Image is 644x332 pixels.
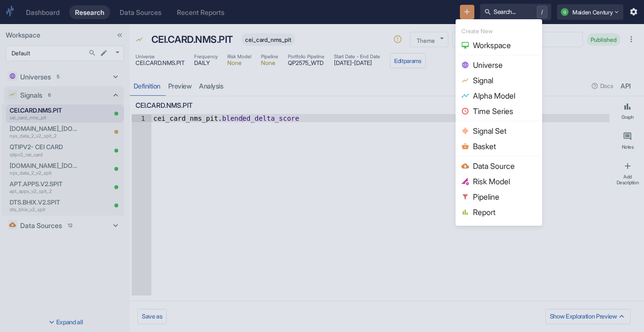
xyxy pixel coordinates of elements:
[473,39,536,51] span: Workspace
[473,90,536,102] span: Alpha Model
[473,125,536,137] span: Signal Set
[473,160,536,172] span: Data Source
[473,191,536,203] span: Pipeline
[473,75,536,86] span: Signal
[473,59,536,71] span: Universe
[473,206,536,218] span: Report
[473,176,536,187] span: Risk Model
[473,105,536,117] span: Time Series
[473,140,536,152] span: Basket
